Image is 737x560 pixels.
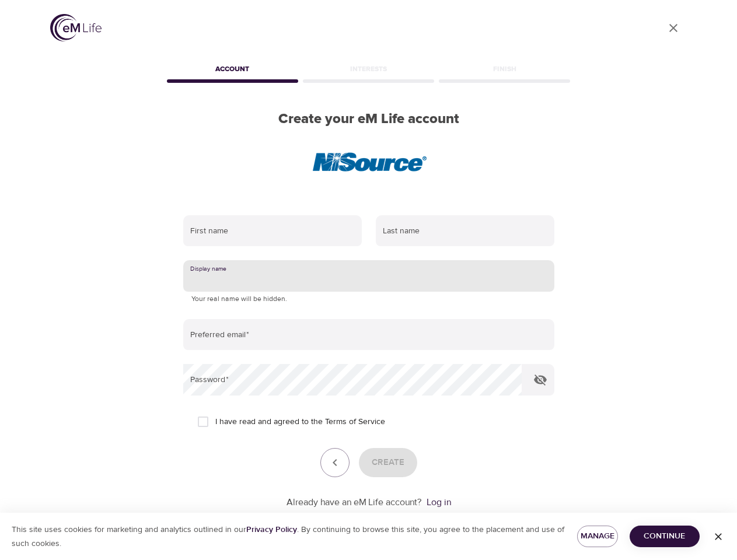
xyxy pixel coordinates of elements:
img: NiSource%20Icon.png [308,142,429,183]
h2: Create your eM Life account [165,111,573,128]
p: Your real name will be hidden. [191,293,546,305]
a: Privacy Policy [246,524,297,535]
a: close [659,14,687,42]
button: Manage [577,526,618,547]
button: Continue [630,526,700,547]
span: I have read and agreed to the [215,416,385,428]
a: Log in [427,496,451,508]
span: Manage [586,529,609,544]
a: Terms of Service [325,416,385,428]
span: Continue [639,529,690,544]
p: Already have an eM Life account? [287,496,422,509]
img: logo [50,14,102,41]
